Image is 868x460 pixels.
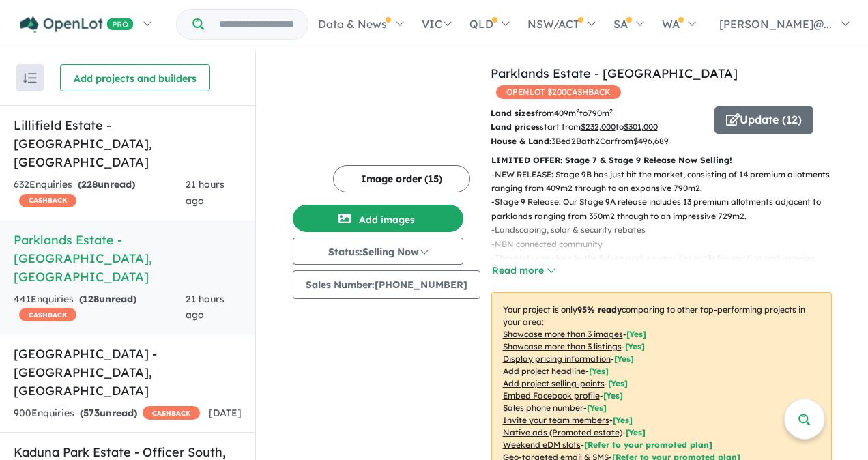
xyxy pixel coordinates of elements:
u: Display pricing information [503,354,611,364]
span: [ Yes ] [608,378,628,388]
p: - Stage 9 Release: Our Stage 9A release includes 13 premium allotments adjacent to parklands rang... [491,195,843,223]
span: to [579,108,613,118]
u: Embed Facebook profile [503,390,600,401]
u: 790 m [588,108,613,118]
div: 441 Enquir ies [14,291,186,324]
u: $ 232,000 [581,121,616,132]
p: - Landscaping, solar & security rebates [491,223,843,237]
u: $ 496,689 [633,136,669,146]
strong: ( unread) [79,293,136,305]
button: Update (12) [714,106,813,134]
span: [ Yes ] [625,341,645,351]
p: start from [491,120,704,134]
button: Status:Selling Now [293,238,463,265]
b: Land sizes [491,108,535,118]
span: 573 [83,407,100,419]
u: 2 [571,136,576,146]
button: Read more [491,263,555,278]
u: Invite your team members [503,415,609,425]
strong: ( unread) [80,407,137,419]
u: 2 [595,136,600,146]
span: [ Yes ] [603,390,623,401]
img: Openlot PRO Logo White [20,16,134,33]
u: 409 m [554,108,579,118]
span: [ Yes ] [587,403,607,413]
p: LIMITED OFFER: Stage 7 & Stage 9 Release Now Selling! [491,154,832,167]
button: Image order (15) [333,165,470,192]
p: from [491,106,704,120]
span: [ Yes ] [589,366,609,376]
span: [ Yes ] [626,329,646,339]
u: Weekend eDM slots [503,440,581,450]
span: [DATE] [209,407,242,419]
strong: ( unread) [78,178,135,190]
u: Showcase more than 3 listings [503,341,622,351]
span: [PERSON_NAME]@... [719,17,832,31]
button: Add images [293,205,463,232]
p: - These lots are close to the future park so very desirable for existing and growing families [491,251,843,279]
u: Showcase more than 3 images [503,329,623,339]
button: Add projects and builders [60,64,210,91]
b: Land prices [491,121,540,132]
b: House & Land: [491,136,551,146]
h5: Parklands Estate - [GEOGRAPHIC_DATA] , [GEOGRAPHIC_DATA] [14,231,242,286]
span: OPENLOT $ 200 CASHBACK [496,85,621,99]
u: Add project headline [503,366,585,376]
u: $ 301,000 [624,121,658,132]
span: [ Yes ] [613,415,633,425]
u: 3 [551,136,555,146]
button: Sales Number:[PHONE_NUMBER] [293,270,480,299]
input: Try estate name, suburb, builder or developer [207,10,305,39]
span: 21 hours ago [186,178,225,207]
div: 632 Enquir ies [14,177,186,210]
div: 900 Enquir ies [14,405,200,422]
span: 128 [83,293,99,305]
h5: Lillifield Estate - [GEOGRAPHIC_DATA] , [GEOGRAPHIC_DATA] [14,116,242,171]
span: [Refer to your promoted plan] [584,440,712,450]
u: Native ads (Promoted estate) [503,427,622,437]
a: Parklands Estate - [GEOGRAPHIC_DATA] [491,66,738,81]
h5: [GEOGRAPHIC_DATA] - [GEOGRAPHIC_DATA] , [GEOGRAPHIC_DATA] [14,345,242,400]
span: CASHBACK [19,194,76,207]
sup: 2 [576,107,579,115]
b: 95 % ready [577,304,622,315]
p: Bed Bath Car from [491,134,704,148]
span: CASHBACK [19,308,76,321]
span: CASHBACK [143,406,200,420]
sup: 2 [609,107,613,115]
span: 21 hours ago [186,293,225,321]
u: Sales phone number [503,403,583,413]
p: - NEW RELEASE: Stage 9B has just hit the market, consisting of 14 premium allotments ranging from... [491,168,843,196]
p: - NBN connected community [491,238,843,251]
u: Add project selling-points [503,378,605,388]
span: [Yes] [626,427,646,437]
span: 228 [81,178,98,190]
span: to [616,121,658,132]
img: sort.svg [23,73,37,83]
span: [ Yes ] [614,354,634,364]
